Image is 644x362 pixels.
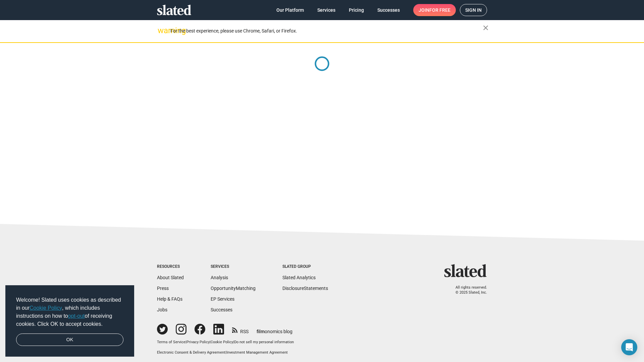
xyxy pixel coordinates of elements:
[157,296,182,302] a: Help & FAQs
[211,286,256,291] a: OpportunityMatching
[211,296,234,302] a: EP Services
[16,334,123,346] a: dismiss cookie message
[372,4,405,16] a: Successes
[465,4,482,16] span: Sign in
[211,340,233,344] a: Cookie Policy
[448,285,487,295] p: All rights reserved. © 2025 Slated, Inc.
[170,26,483,36] div: For the best experience, please use Chrome, Safari, or Firefox.
[16,296,123,328] span: Welcome! Slated uses cookies as described in our , which includes instructions on how to of recei...
[419,4,450,16] span: Join
[158,26,166,35] mat-icon: warning
[343,4,369,16] a: Pricing
[429,4,450,16] span: for free
[312,4,341,16] a: Services
[276,4,304,16] span: Our Platform
[621,339,637,355] div: Open Intercom Messenger
[157,350,225,355] a: Electronic Consent & Delivery Agreement
[257,329,265,334] span: film
[30,305,62,311] a: Cookie Policy
[225,350,226,355] span: |
[282,275,316,280] a: Slated Analytics
[460,4,487,16] a: Sign in
[185,340,186,344] span: |
[157,275,184,280] a: About Slated
[282,264,328,269] div: Slated Group
[186,340,210,344] a: Privacy Policy
[257,323,292,335] a: filmonomics blog
[157,286,169,291] a: Press
[211,307,232,312] a: Successes
[377,4,400,16] span: Successes
[232,324,249,335] a: RSS
[157,340,185,344] a: Terms of Service
[211,264,256,269] div: Services
[157,264,184,269] div: Resources
[68,313,85,319] a: opt-out
[211,275,228,280] a: Analysis
[226,350,288,355] a: Investment Management Agreement
[482,24,490,32] mat-icon: close
[157,307,167,312] a: Jobs
[413,4,456,16] a: Joinfor free
[5,285,134,357] div: cookieconsent
[234,340,294,345] button: Do not sell my personal information
[210,340,211,344] span: |
[349,4,364,16] span: Pricing
[233,340,234,344] span: |
[317,4,335,16] span: Services
[282,286,328,291] a: DisclosureStatements
[271,4,309,16] a: Our Platform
